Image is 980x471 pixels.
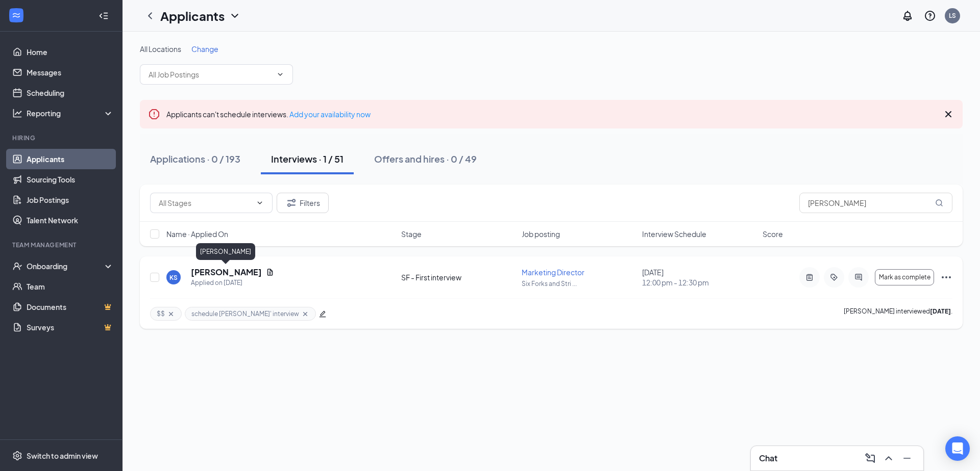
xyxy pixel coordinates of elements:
[901,452,913,464] svg: Minimize
[27,190,114,210] a: Job Postings
[27,62,114,83] a: Messages
[12,134,112,142] div: Hiring
[803,273,816,281] svg: ActiveNote
[759,453,777,464] h3: Chat
[11,10,21,20] svg: WorkstreamLogo
[930,307,951,315] b: [DATE]
[522,279,636,288] p: Six Forks and Stri ...
[27,317,114,337] a: SurveysCrown
[924,10,936,22] svg: QuestionInfo
[276,70,284,78] svg: ChevronDown
[942,108,954,120] svg: Cross
[401,229,422,239] span: Stage
[285,197,298,209] svg: Filter
[27,42,114,62] a: Home
[899,450,915,466] button: Minimize
[266,268,274,276] svg: Document
[148,108,160,120] svg: Error
[844,307,952,321] p: [PERSON_NAME] interviewed .
[401,272,516,282] div: SF - First interview
[642,277,756,287] span: 12:00 pm - 12:30 pm
[319,310,326,318] span: edit
[864,452,876,464] svg: ComposeMessage
[167,310,175,318] svg: Cross
[12,451,22,461] svg: Settings
[256,199,264,207] svg: ChevronDown
[229,10,241,22] svg: ChevronDown
[191,267,262,278] h5: [PERSON_NAME]
[879,274,930,281] span: Mark as complete
[945,436,970,461] div: Open Intercom Messenger
[277,193,329,213] button: Filter Filters
[27,149,114,169] a: Applicants
[289,110,371,119] a: Add your availability now
[27,83,114,103] a: Scheduling
[191,309,299,318] span: schedule [PERSON_NAME]' interview
[196,243,255,260] div: [PERSON_NAME]
[27,261,105,271] div: Onboarding
[301,310,309,318] svg: Cross
[12,108,22,118] svg: Analysis
[27,169,114,190] a: Sourcing Tools
[522,268,584,277] span: Marketing Director
[880,450,897,466] button: ChevronUp
[169,273,178,282] div: KS
[140,44,181,54] span: All Locations
[157,309,165,318] span: $$
[12,261,22,271] svg: UserCheck
[166,229,228,239] span: Name · Applied On
[144,10,156,22] svg: ChevronLeft
[27,276,114,297] a: Team
[883,452,895,464] svg: ChevronUp
[27,108,114,118] div: Reporting
[160,7,225,24] h1: Applicants
[150,152,240,165] div: Applications · 0 / 193
[191,44,218,54] span: Change
[901,10,914,22] svg: Notifications
[191,278,274,288] div: Applied on [DATE]
[875,269,934,285] button: Mark as complete
[642,267,756,287] div: [DATE]
[522,229,560,239] span: Job posting
[949,11,956,20] div: LS
[99,11,109,21] svg: Collapse
[642,229,706,239] span: Interview Schedule
[935,199,943,207] svg: MagnifyingGlass
[166,110,371,119] span: Applicants can't schedule interviews.
[940,271,952,283] svg: Ellipses
[27,297,114,317] a: DocumentsCrown
[374,152,477,165] div: Offers and hires · 0 / 49
[852,273,865,281] svg: ActiveChat
[862,450,878,466] button: ComposeMessage
[763,229,783,239] span: Score
[27,210,114,230] a: Talent Network
[27,451,98,461] div: Switch to admin view
[12,241,112,249] div: Team Management
[149,69,272,80] input: All Job Postings
[159,197,252,208] input: All Stages
[799,193,952,213] input: Search in interviews
[271,152,344,165] div: Interviews · 1 / 51
[828,273,840,281] svg: ActiveTag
